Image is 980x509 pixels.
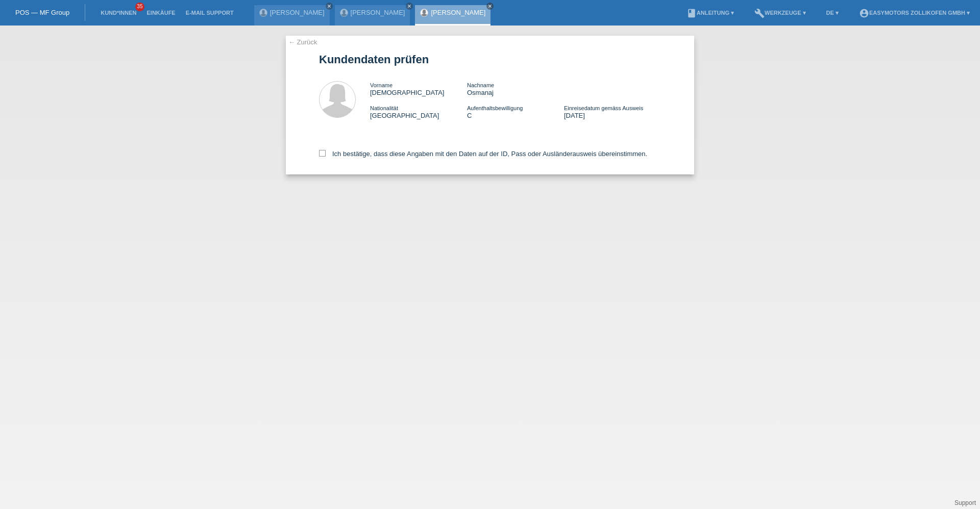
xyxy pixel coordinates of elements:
[749,10,811,16] a: buildWerkzeuge ▾
[370,81,467,96] div: [DEMOGRAPHIC_DATA]
[270,9,325,16] a: [PERSON_NAME]
[467,82,494,88] span: Nachname
[431,9,485,16] a: [PERSON_NAME]
[326,3,333,10] a: close
[370,104,467,119] div: [GEOGRAPHIC_DATA]
[564,104,661,119] div: [DATE]
[467,105,523,111] span: Aufenthaltsbewilligung
[370,105,398,111] span: Nationalität
[407,4,412,9] i: close
[467,104,564,119] div: C
[954,499,976,506] a: Support
[319,53,661,66] h1: Kundendaten prüfen
[15,9,69,16] a: POS — MF Group
[319,150,647,158] label: Ich bestätige, dass diese Angaben mit den Daten auf der ID, Pass oder Ausländerausweis übereinsti...
[754,8,765,18] i: build
[135,3,144,11] span: 35
[486,3,494,10] a: close
[288,38,317,46] a: ← Zurück
[687,8,697,18] i: book
[181,10,239,16] a: E-Mail Support
[681,10,739,16] a: bookAnleitung ▾
[859,8,869,18] i: account_circle
[327,4,332,9] i: close
[487,4,493,9] i: close
[351,9,405,16] a: [PERSON_NAME]
[821,10,844,16] a: DE ▾
[141,10,180,16] a: Einkäufe
[564,105,643,111] span: Einreisedatum gemäss Ausweis
[95,10,141,16] a: Kund*innen
[406,3,413,10] a: close
[467,81,564,96] div: Osmanaj
[370,82,393,88] span: Vorname
[854,10,975,16] a: account_circleEasymotors Zollikofen GmbH ▾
